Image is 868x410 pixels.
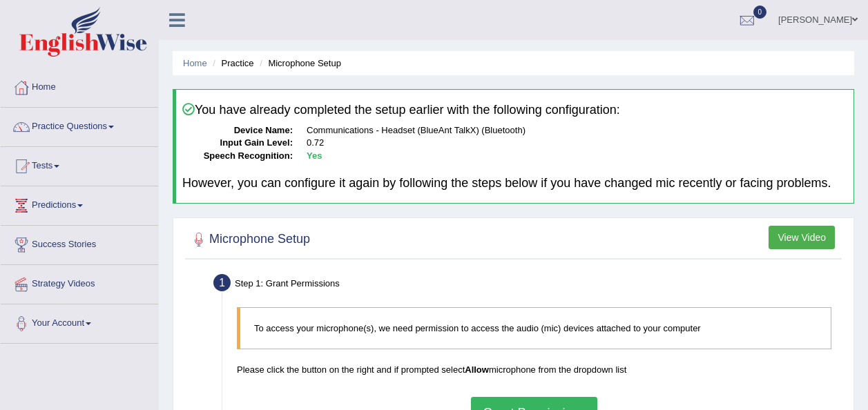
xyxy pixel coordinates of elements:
[307,150,322,161] b: Yes
[753,6,767,19] span: 0
[207,270,847,300] div: Step 1: Grant Permissions
[1,186,158,221] a: Predictions
[189,229,310,250] h2: Microphone Setup
[209,57,253,70] li: Practice
[182,150,293,163] dt: Speech Recognition:
[237,363,831,376] p: Please click the button on the right and if prompted select microphone from the dropdown list
[182,124,293,137] dt: Device Name:
[182,177,847,191] h4: However, you can configure it again by following the steps below if you have changed mic recently...
[182,137,293,150] dt: Input Gain Level:
[256,57,341,70] li: Microphone Setup
[1,304,158,339] a: Your Account
[1,265,158,300] a: Strategy Videos
[254,322,817,335] p: To access your microphone(s), we need permission to access the audio (mic) devices attached to yo...
[465,364,489,375] b: Allow
[1,68,158,103] a: Home
[182,103,847,117] h4: You have already completed the setup earlier with the following configuration:
[307,137,847,150] dd: 0.72
[769,226,835,249] button: View Video
[1,226,158,260] a: Success Stories
[307,124,847,137] dd: Communications - Headset (BlueAnt TalkX) (Bluetooth)
[1,147,158,182] a: Tests
[1,108,158,142] a: Practice Questions
[183,58,207,68] a: Home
